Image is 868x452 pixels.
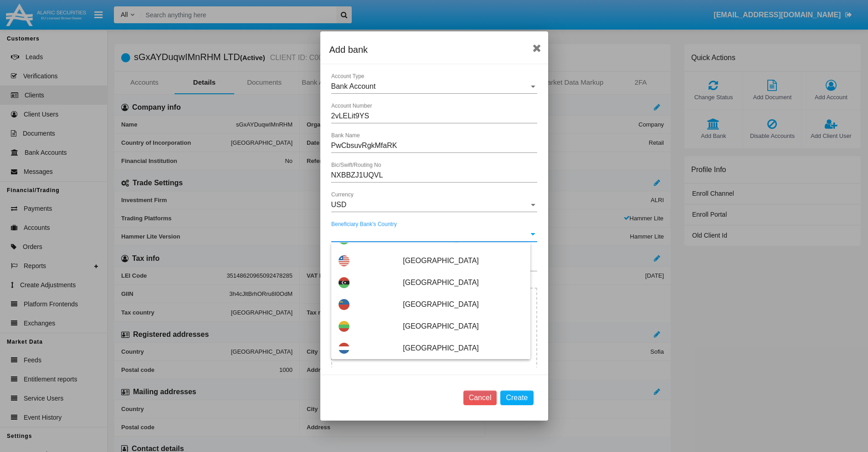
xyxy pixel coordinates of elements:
[331,82,376,90] span: Bank Account
[463,391,497,405] button: Cancel
[500,391,533,405] button: Create
[329,42,539,57] div: Add bank
[403,294,523,315] span: [GEOGRAPHIC_DATA]
[331,201,347,208] span: USD
[403,272,523,294] span: [GEOGRAPHIC_DATA]
[403,315,523,337] span: [GEOGRAPHIC_DATA]
[403,250,523,272] span: [GEOGRAPHIC_DATA]
[403,337,523,359] span: [GEOGRAPHIC_DATA]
